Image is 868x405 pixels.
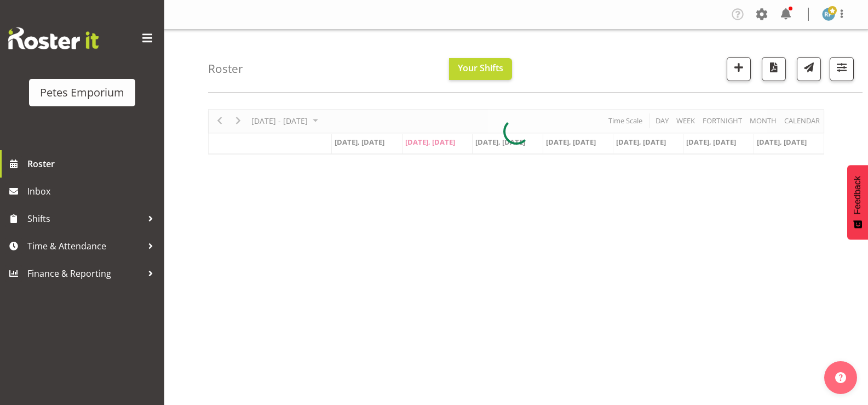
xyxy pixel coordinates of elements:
span: Your Shifts [458,62,503,74]
span: Time & Attendance [27,238,142,254]
img: Rosterit website logo [8,27,99,49]
span: Finance & Reporting [27,265,142,282]
button: Feedback - Show survey [847,165,868,239]
h4: Roster [208,62,243,75]
span: Inbox [27,183,159,199]
img: reina-puketapu721.jpg [822,8,835,21]
div: Petes Emporium [40,84,124,101]
span: Roster [27,156,159,172]
button: Add a new shift [727,57,751,81]
button: Filter Shifts [830,57,854,81]
span: Shifts [27,210,142,227]
button: Download a PDF of the roster according to the set date range. [762,57,786,81]
button: Send a list of all shifts for the selected filtered period to all rostered employees. [797,57,821,81]
img: help-xxl-2.png [835,372,846,383]
span: Feedback [853,176,863,214]
button: Your Shifts [449,58,512,80]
